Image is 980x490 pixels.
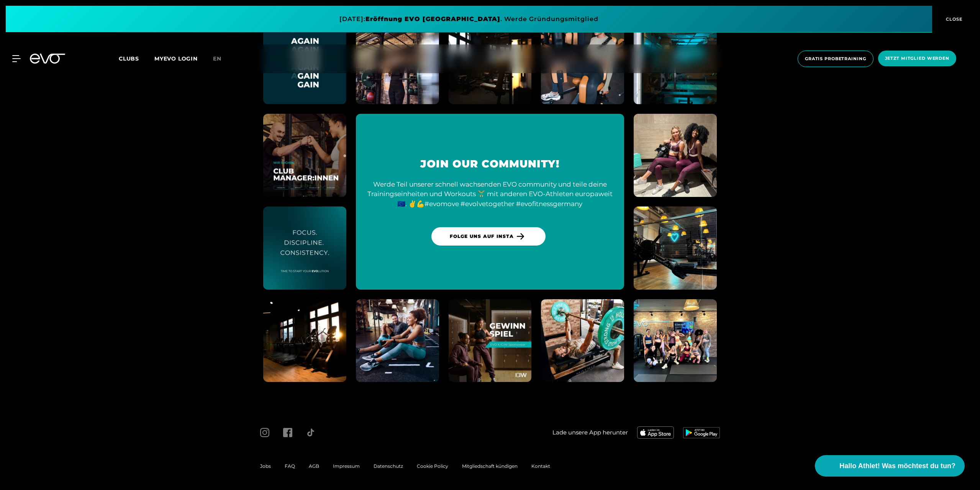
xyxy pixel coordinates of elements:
img: evofitness app [683,427,720,438]
a: Clubs [119,55,154,62]
a: Datenschutz [374,463,403,469]
a: Jetzt Mitglied werden [876,51,959,67]
button: Hallo Athlet! Was möchtest du tun? [815,455,965,477]
a: Kontakt [531,463,550,469]
a: MYEVO LOGIN [154,55,198,62]
img: evofitness instagram [263,114,346,197]
span: FOLGE UNS AUF INSTA [450,233,513,240]
span: en [213,55,221,62]
span: Lade unsere App herunter [552,428,628,437]
img: evofitness instagram [263,206,346,290]
img: evofitness instagram [634,114,717,197]
a: Gratis Probetraining [795,51,876,67]
button: CLOSE [932,6,974,33]
a: FOLGE UNS AUF INSTA [431,227,545,246]
span: Jetzt Mitglied werden [885,55,949,62]
div: Werde Teil unserer schnell wachsenden EVO community und teile deine Trainingseinheiten und Workou... [365,180,615,209]
a: en [213,54,231,63]
span: Gratis Probetraining [805,56,866,62]
a: FAQ [285,463,295,469]
img: evofitness instagram [634,206,717,290]
a: Jobs [260,463,271,469]
img: evofitness instagram [449,299,532,382]
span: CLOSE [944,16,963,23]
img: evofitness instagram [356,299,439,382]
img: evofitness instagram [541,299,624,382]
img: evofitness app [637,426,674,439]
a: AGB [309,463,319,469]
span: Hallo Athlet! Was möchtest du tun? [839,461,955,471]
img: evofitness instagram [634,299,717,382]
a: Impressum [333,463,360,469]
h3: Join our Community! [365,157,615,170]
a: Cookie Policy [417,463,448,469]
img: evofitness instagram [263,299,346,382]
a: Mitgliedschaft kündigen [462,463,518,469]
span: Clubs [119,55,139,62]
